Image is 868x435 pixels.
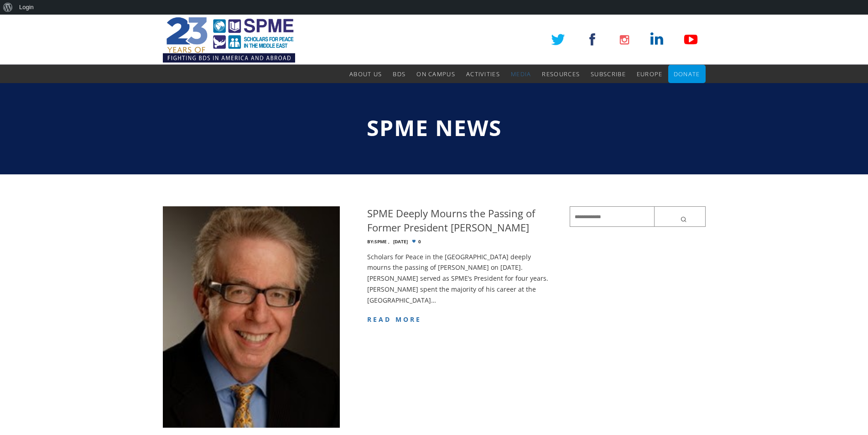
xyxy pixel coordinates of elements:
span: By: [367,238,374,245]
a: Resources [542,65,580,83]
a: read more [367,315,422,324]
span: SPME News [367,113,502,142]
time: [DATE] [393,239,408,244]
a: Europe [637,65,663,83]
div: 0 [367,239,556,244]
span: On Campus [416,70,455,78]
img: SPME [163,15,295,65]
span: Subscribe [591,70,626,78]
span: Media [511,70,531,78]
a: Subscribe [591,65,626,83]
h4: SPME Deeply Mourns the Passing of Former President [PERSON_NAME] [367,206,556,235]
span: Donate [674,70,700,78]
a: On Campus [416,65,455,83]
span: About Us [349,70,382,78]
a: SPME [374,238,387,245]
a: Media [511,65,531,83]
a: Activities [466,65,500,83]
p: Scholars for Peace in the [GEOGRAPHIC_DATA] deeply mourns the passing of [PERSON_NAME] on [DATE].... [367,252,556,306]
a: BDS [393,65,405,83]
span: Resources [542,70,580,78]
span: Europe [637,70,663,78]
a: Donate [674,65,700,83]
a: About Us [349,65,382,83]
span: BDS [393,70,405,78]
span: Activities [466,70,500,78]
